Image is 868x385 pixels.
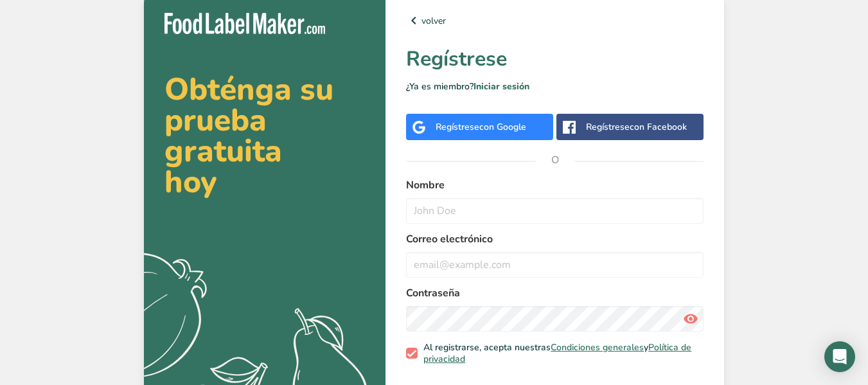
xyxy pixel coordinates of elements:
h2: Obténga su prueba gratuita hoy [164,74,365,197]
a: Política de privacidad [423,341,691,365]
p: ¿Ya es miembro? [406,80,704,93]
h1: Regístrese [406,44,704,75]
img: Food Label Maker [164,13,325,34]
input: John Doe [406,198,704,224]
label: Correo electrónico [406,231,704,247]
span: O [536,141,574,179]
div: Regístrese [436,120,526,134]
label: Nombre [406,177,704,193]
span: con Facebook [630,121,687,133]
a: volver [406,13,704,28]
a: Iniciar sesión [474,80,529,93]
span: Al registrarse, acepta nuestras y [418,342,699,364]
div: Open Intercom Messenger [824,341,855,372]
input: email@example.com [406,252,704,278]
div: Regístrese [586,120,687,134]
span: con Google [479,121,526,133]
label: Contraseña [406,285,704,301]
a: Condiciones generales [551,341,644,354]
